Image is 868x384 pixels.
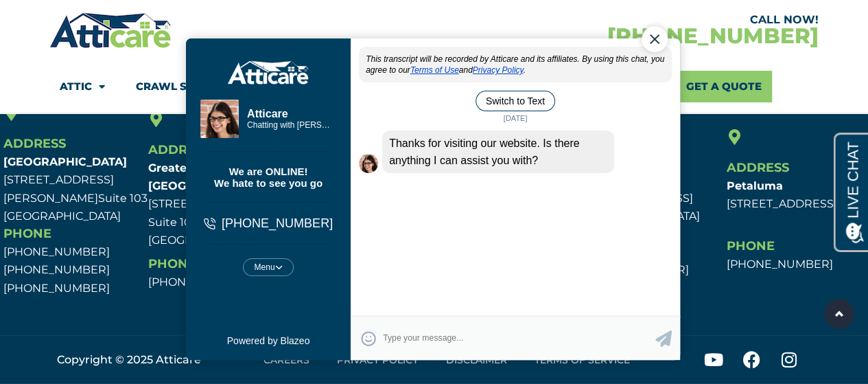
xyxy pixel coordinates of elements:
a: Get A Quote [676,71,772,102]
span: Address [727,160,789,175]
span: Phone [148,256,196,271]
p: [STREET_ADDRESS] Suite 106 [GEOGRAPHIC_DATA] [148,159,286,249]
div: This transcript will be recorded by Atticare and its affiliates. By using this chat, you agree to... [187,54,500,89]
a: Attic [60,71,105,102]
img: Live Agent [187,161,207,180]
nav: Menu [60,71,808,102]
textarea: Type your response and press Return or Send [211,332,484,359]
b: [GEOGRAPHIC_DATA] [3,155,127,168]
a: Terms of Use [239,72,288,82]
span: Select Emoticon [189,338,204,353]
span: Phone [727,238,775,253]
p: [STREET_ADDRESS] [727,177,865,214]
b: Greater [GEOGRAPHIC_DATA] [148,161,272,192]
a: Crawl Space [136,71,229,102]
span: Address [3,136,66,151]
div: Copyright © 2025 Atticare [57,351,212,369]
span: [DATE] [328,120,360,131]
a: Privacy Policy [301,72,352,82]
span: Opens a chat window [34,11,110,28]
div: Thanks for visiting our website. Is there anything I can assist you with? [211,137,443,180]
div: Close Chat [470,33,496,59]
span: Suite 103 [98,192,148,205]
button: Switch to Text [304,98,384,118]
b: Petaluma [727,179,783,192]
span: Address [148,142,211,157]
span: Phone [3,226,51,241]
p: [STREET_ADDRESS][PERSON_NAME] [GEOGRAPHIC_DATA] [3,153,141,225]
